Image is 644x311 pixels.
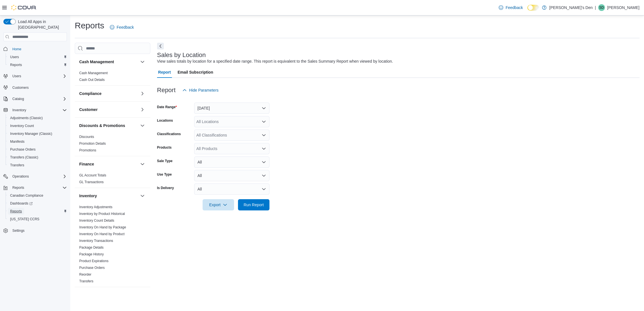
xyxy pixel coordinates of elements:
p: [PERSON_NAME]'s Den [549,4,593,11]
label: Classifications [157,132,181,136]
a: Inventory On Hand by Package [79,225,126,229]
span: Run Report [244,202,264,208]
span: Inventory Count [10,124,34,128]
nav: Complex example [3,42,67,249]
span: Feedback [117,24,134,30]
a: Dashboards [8,200,35,207]
span: Adjustments (Classic) [10,116,43,120]
h3: Report [157,87,176,94]
a: Inventory Count Details [79,219,114,223]
button: Reports [10,184,26,191]
span: Canadian Compliance [10,193,43,198]
span: Transfers (Classic) [10,155,38,160]
p: | [595,4,596,11]
button: [US_STATE] CCRS [6,215,69,223]
a: Purchase Orders [79,266,105,270]
span: Users [10,55,19,59]
button: Reports [6,207,69,215]
button: Inventory [139,192,146,199]
button: Discounts & Promotions [79,123,138,128]
span: GL Transactions [79,180,104,184]
button: Operations [10,173,31,180]
h3: Compliance [79,91,101,96]
a: GL Account Totals [79,173,106,177]
button: Transfers (Classic) [6,153,69,161]
span: SD [599,4,604,11]
a: Inventory Count [8,122,36,129]
span: Email Subscription [178,67,213,78]
button: All [194,170,269,181]
span: Product Expirations [79,259,108,263]
a: Canadian Compliance [8,192,46,199]
span: Reports [10,184,67,191]
a: Cash Management [79,71,108,75]
button: Users [6,53,69,61]
button: Catalog [1,95,69,103]
button: Finance [139,161,146,167]
span: Adjustments (Classic) [8,115,67,121]
a: Inventory Adjustments [79,205,112,209]
button: Open list of options [262,133,266,137]
button: Customers [1,83,69,92]
span: Reports [8,62,67,68]
span: Purchase Orders [8,146,67,153]
a: Reports [8,62,24,68]
a: Settings [10,227,27,234]
span: Reports [12,185,24,190]
span: Purchase Orders [10,147,36,152]
span: Settings [10,227,67,234]
span: Inventory Manager (Classic) [8,130,67,137]
a: Inventory On Hand by Product [79,232,124,236]
span: Home [12,47,21,51]
div: Shawn Dang [598,4,605,11]
label: Sale Type [157,159,173,163]
label: Date Range [157,105,177,109]
button: Open list of options [262,119,266,124]
a: Transfers [79,279,93,283]
a: Feedback [496,2,525,13]
div: Finance [75,172,150,188]
span: Canadian Compliance [8,192,67,199]
button: Transfers [6,161,69,169]
button: All [194,183,269,195]
a: Cash Out Details [79,78,105,82]
p: [PERSON_NAME] [607,4,640,11]
button: Home [1,45,69,53]
span: [US_STATE] CCRS [10,217,39,221]
button: Export [203,199,234,210]
span: Manifests [8,138,67,145]
a: Promotions [79,148,96,152]
h3: Inventory [79,193,97,199]
span: Dashboards [8,200,67,207]
button: Inventory [10,107,28,113]
span: Washington CCRS [8,216,67,223]
a: Discounts [79,135,94,139]
button: Cash Management [79,59,138,65]
a: Promotion Details [79,142,106,146]
span: Inventory Transactions [79,239,113,243]
button: Cash Management [139,58,146,65]
a: Package Details [79,246,104,249]
span: Inventory Manager (Classic) [10,131,52,136]
div: Inventory [75,204,150,287]
a: Package History [79,252,104,256]
button: Catalog [10,96,26,102]
div: View sales totals by location for a specified date range. This report is equivalent to the Sales ... [157,58,393,64]
a: GL Transactions [79,180,104,184]
img: Cova [11,5,37,10]
span: Transfers [8,162,67,169]
button: Inventory [79,193,138,199]
button: Canadian Compliance [6,192,69,199]
button: Adjustments (Classic) [6,114,69,122]
a: [US_STATE] CCRS [8,216,42,223]
a: Transfers [8,162,26,169]
button: Operations [1,172,69,180]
